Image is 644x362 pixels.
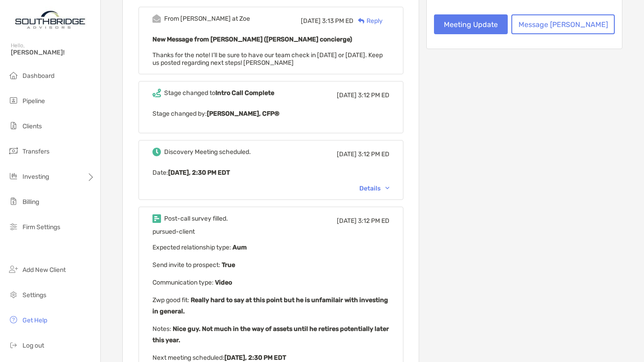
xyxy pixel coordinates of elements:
span: Add New Client [22,266,66,274]
span: Investing [22,173,49,181]
p: Send invite to prospect : [152,259,389,271]
img: dashboard icon [8,70,19,81]
img: Event icon [152,148,161,156]
img: Zoe Logo [11,4,89,36]
span: 3:13 PM ED [322,17,353,25]
button: Message [PERSON_NAME] [511,14,615,34]
img: Reply icon [358,18,365,24]
b: True [220,261,235,269]
span: Dashboard [22,72,54,80]
span: Settings [22,291,46,299]
b: Video [214,279,232,286]
p: Zwp good fit : [152,294,389,317]
b: Intro Call Complete [215,89,274,97]
span: [PERSON_NAME]! [11,49,95,56]
span: Log out [22,342,44,349]
img: settings icon [8,289,19,300]
b: [DATE], 2:30 PM EDT [224,354,286,362]
span: Clients [22,122,42,130]
div: Details [359,185,389,192]
img: billing icon [8,196,19,207]
span: Pipeline [22,97,45,105]
span: [DATE] [337,150,357,158]
img: clients icon [8,120,19,131]
p: Communication type : [152,277,389,288]
b: [DATE], 2:30 PM EDT [168,169,230,176]
span: Transfers [22,148,49,155]
b: Nice guy. Not much in the way of assets until he retires potentially later this year. [152,325,389,344]
button: Meeting Update [434,14,508,34]
img: Event icon [152,214,161,223]
div: Post-call survey filled. [164,215,228,222]
span: 3:12 PM ED [358,217,389,225]
img: Event icon [152,89,161,97]
p: Expected relationship type : [152,242,389,253]
span: [DATE] [337,91,357,99]
span: pursued-client [152,228,195,235]
img: add_new_client icon [8,264,19,275]
span: 3:12 PM ED [358,91,389,99]
img: Event icon [152,14,161,23]
img: investing icon [8,171,19,181]
b: Aum [231,244,247,251]
p: Notes : [152,323,389,346]
b: Really hard to say at this point but he is unfamilair with investing in general. [152,296,388,315]
img: get-help icon [8,314,19,325]
span: Get Help [22,317,47,324]
b: [PERSON_NAME], CFP® [207,110,279,118]
p: Date : [152,167,389,178]
div: Discovery Meeting scheduled. [164,148,251,156]
span: Billing [22,198,39,206]
img: pipeline icon [8,95,19,106]
b: New Message from [PERSON_NAME] ([PERSON_NAME] concierge) [152,36,352,43]
span: Firm Settings [22,223,60,231]
p: Stage changed by: [152,108,389,119]
div: Stage changed to [164,89,274,97]
span: 3:12 PM ED [358,150,389,158]
img: logout icon [8,339,19,350]
span: [DATE] [337,217,357,225]
div: Reply [353,16,383,26]
img: firm-settings icon [8,221,19,232]
span: [DATE] [301,17,321,25]
span: Thanks for the note! I’ll be sure to have our team check in [DATE] or [DATE]. Keep us posted rega... [152,51,383,67]
img: Chevron icon [385,187,389,190]
div: From [PERSON_NAME] at Zoe [164,15,250,23]
img: transfers icon [8,145,19,156]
